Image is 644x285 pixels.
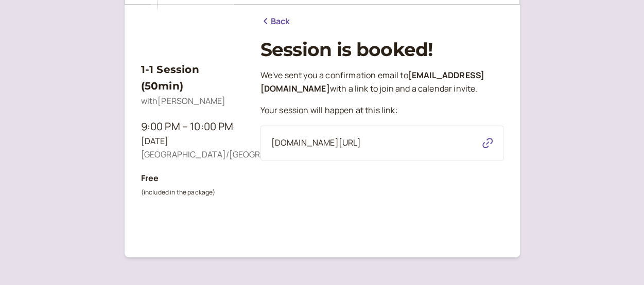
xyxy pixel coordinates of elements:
b: Free [141,172,159,184]
span: [DOMAIN_NAME][URL] [271,136,361,150]
h3: 1-1 Session (50min) [141,61,244,95]
div: 9:00 PM – 10:00 PM [141,118,244,135]
div: [GEOGRAPHIC_DATA]/[GEOGRAPHIC_DATA] [141,148,244,162]
p: We ' ve sent you a confirmation email to with a link to join and a calendar invite. [260,69,503,96]
h1: Session is booked! [260,39,503,61]
span: with [PERSON_NAME] [141,95,226,106]
a: Back [260,15,290,28]
div: [DATE] [141,135,244,148]
p: Your session will happen at this link: [260,104,503,117]
small: (included in the package) [141,188,216,197]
